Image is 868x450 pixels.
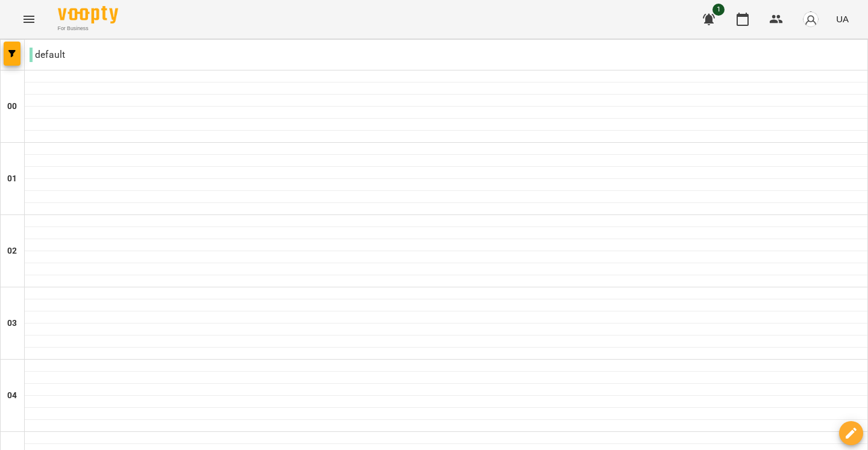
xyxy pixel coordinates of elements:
[58,25,118,33] span: For Business
[836,13,849,25] span: UA
[831,8,854,30] button: UA
[58,6,118,23] img: Voopty Logo
[7,245,17,258] h6: 02
[14,5,43,34] button: Menu
[712,4,725,16] span: 1
[7,389,17,402] h6: 04
[7,172,17,186] h6: 01
[30,48,65,62] p: default
[7,317,17,330] h6: 03
[802,11,819,28] img: avatar_s.png
[7,100,17,113] h6: 00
